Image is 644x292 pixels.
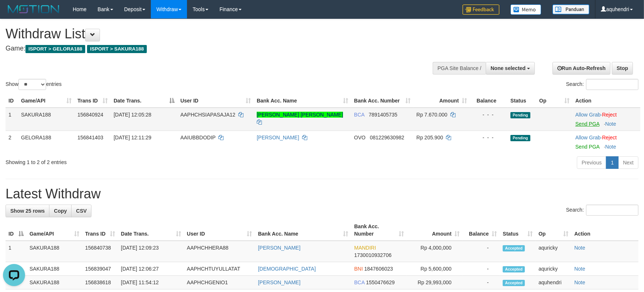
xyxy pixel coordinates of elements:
[18,94,75,108] th: Game/API: activate to sort column ascending
[82,262,118,276] td: 156839047
[180,135,215,140] span: AAIUBBDODIP
[491,65,526,71] span: None selected
[463,276,500,289] td: -
[486,62,535,74] button: None selected
[111,94,177,108] th: Date Trans.: activate to sort column descending
[254,94,351,108] th: Bank Acc. Name: activate to sort column ascending
[114,112,151,118] span: [DATE] 12:05:28
[463,4,499,15] img: Feedback.jpg
[586,79,638,90] input: Search:
[6,94,18,108] th: ID
[575,121,599,127] a: Send PGA
[463,220,500,241] th: Balance: activate to sort column ascending
[6,108,18,131] td: 1
[572,94,640,108] th: Action
[572,131,640,153] td: ·
[364,266,393,272] span: Copy 1847606023 to clipboard
[27,276,82,289] td: SAKURA188
[407,241,463,262] td: Rp 4,000,000
[407,276,463,289] td: Rp 29,993,000
[184,241,255,262] td: AAPHCHHERA88
[18,79,46,90] select: Showentries
[606,156,619,169] a: 1
[553,4,589,14] img: panduan.png
[6,4,62,15] img: MOTION_logo.png
[6,156,263,166] div: Showing 1 to 2 of 2 entries
[27,262,82,276] td: SAKURA188
[605,144,616,150] a: Note
[184,276,255,289] td: AAPHCHGENIO1
[54,208,67,214] span: Copy
[618,156,638,169] a: Next
[6,131,18,153] td: 2
[3,3,25,25] button: Open LiveChat chat widget
[574,279,585,285] a: Note
[27,241,82,262] td: SAKURA188
[574,266,585,272] a: Note
[71,205,91,217] a: CSV
[536,220,571,241] th: Op: activate to sort column ascending
[575,112,602,118] span: ·
[503,266,525,272] span: Accepted
[82,220,118,241] th: Trans ID: activate to sort column ascending
[351,94,413,108] th: Bank Acc. Number: activate to sort column ascending
[575,135,600,140] a: Allow Grab
[351,220,407,241] th: Bank Acc. Number: activate to sort column ascending
[416,135,443,140] span: Rp 205.900
[463,262,500,276] td: -
[6,241,27,262] td: 1
[10,208,45,214] span: Show 25 rows
[258,266,316,272] a: [DEMOGRAPHIC_DATA]
[366,279,395,285] span: Copy 1550476629 to clipboard
[433,62,486,74] div: PGA Site Balance /
[463,241,500,262] td: -
[577,156,606,169] a: Previous
[118,220,184,241] th: Date Trans.: activate to sort column ascending
[500,220,536,241] th: Status: activate to sort column ascending
[536,241,571,262] td: aquricky
[258,279,301,285] a: [PERSON_NAME]
[575,112,600,118] a: Allow Grab
[470,94,508,108] th: Balance
[77,135,103,140] span: 156841403
[75,94,111,108] th: Trans ID: activate to sort column ascending
[27,220,82,241] th: Game/API: activate to sort column ascending
[6,27,422,41] h1: Withdraw List
[572,108,640,131] td: ·
[76,208,87,214] span: CSV
[503,280,525,286] span: Accepted
[82,276,118,289] td: 156838618
[6,187,638,201] h1: Latest Withdraw
[407,262,463,276] td: Rp 5,600,000
[510,112,530,118] span: Pending
[571,220,638,241] th: Action
[118,262,184,276] td: [DATE] 12:06:27
[536,276,571,289] td: aquhendri
[575,144,599,150] a: Send PGA
[258,245,301,251] a: [PERSON_NAME]
[118,241,184,262] td: [DATE] 12:09:23
[354,245,376,251] span: MANDIRI
[354,135,366,140] span: OVO
[566,205,638,216] label: Search:
[510,135,530,141] span: Pending
[510,4,541,15] img: Button%20Memo.svg
[605,121,616,127] a: Note
[416,112,447,118] span: Rp 7.670.000
[602,135,617,140] a: Reject
[370,135,404,140] span: Copy 081229630982 to clipboard
[602,112,617,118] a: Reject
[114,135,151,140] span: [DATE] 12:11:29
[77,112,103,118] span: 156840924
[18,108,75,131] td: SAKURA188
[473,111,505,118] div: - - -
[369,112,398,118] span: Copy 7891405735 to clipboard
[257,135,299,140] a: [PERSON_NAME]
[354,266,363,272] span: BNI
[6,45,422,52] h4: Game:
[566,79,638,90] label: Search:
[257,112,343,118] a: [PERSON_NAME] [PERSON_NAME]
[407,220,463,241] th: Amount: activate to sort column ascending
[6,79,62,90] label: Show entries
[536,262,571,276] td: aquricky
